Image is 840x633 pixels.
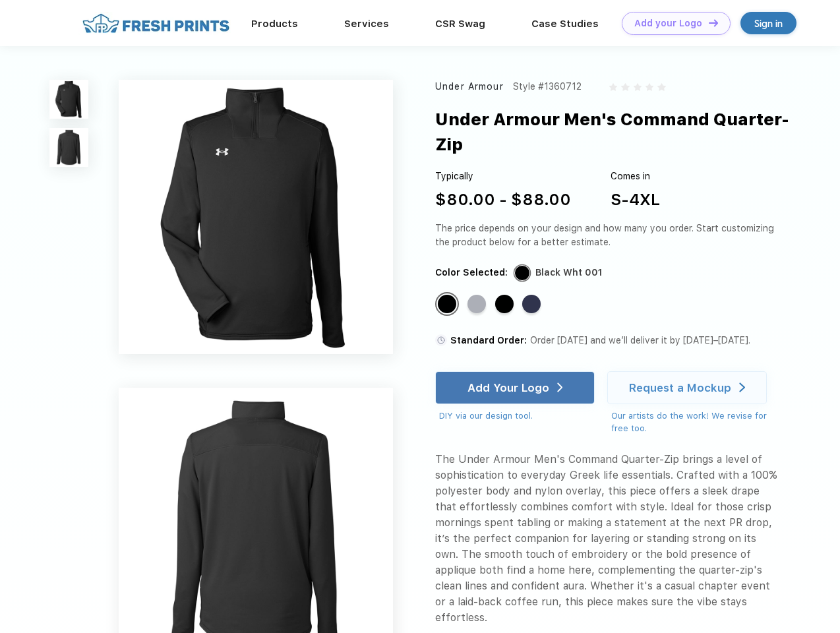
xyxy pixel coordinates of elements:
img: white arrow [739,382,745,392]
div: Black Wht 001 [535,266,603,280]
img: gray_star.svg [634,83,642,91]
div: Our artists do the work! We revise for free too. [611,409,779,435]
div: Under Armour Men's Command Quarter-Zip [435,107,813,158]
img: gray_star.svg [621,83,629,91]
div: Sign in [754,16,783,31]
span: Standard Order: [450,335,527,346]
div: Add your Logo [634,18,702,29]
img: gray_star.svg [609,83,617,91]
div: Add Your Logo [467,381,549,394]
img: fo%20logo%202.webp [78,12,233,35]
div: Typically [435,169,571,183]
img: white arrow [557,382,563,392]
span: Order [DATE] and we’ll deliver it by [DATE]–[DATE]. [530,335,750,346]
img: func=resize&h=100 [49,80,88,119]
div: DIY via our design tool. [439,409,595,423]
div: Md Nvy Wh 410 [522,295,541,313]
div: Color Selected: [435,266,508,280]
div: The Under Armour Men's Command Quarter-Zip brings a level of sophistication to everyday Greek lif... [435,452,779,626]
div: Request a Mockup [629,381,731,394]
div: Style #1360712 [513,80,582,94]
div: Comes in [611,169,660,183]
img: gray_star.svg [657,83,665,91]
div: Black Wht 001 [438,295,456,313]
img: gray_star.svg [645,83,653,91]
img: standard order [435,334,447,346]
a: Products [251,18,298,30]
div: Mod Gry Wh 011 [467,295,486,313]
a: Sign in [740,12,796,34]
div: Under Armour [435,80,504,94]
img: func=resize&h=640 [119,80,393,354]
div: $80.00 - $88.00 [435,188,571,212]
div: Black Wht_001 [495,295,514,313]
img: DT [709,19,718,26]
div: The price depends on your design and how many you order. Start customizing the product below for ... [435,222,779,249]
img: func=resize&h=100 [49,128,88,167]
div: S-4XL [611,188,660,212]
